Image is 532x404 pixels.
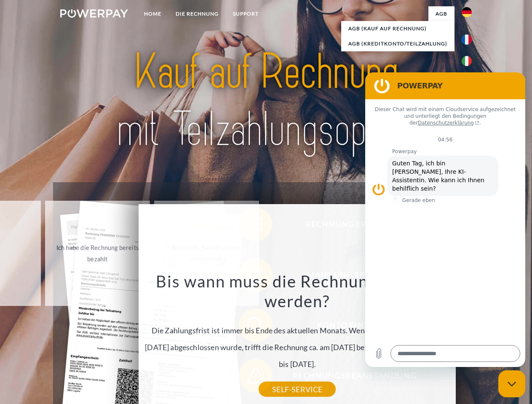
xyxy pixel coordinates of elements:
img: fr [462,35,472,45]
img: logo-powerpay-white.svg [60,9,128,18]
a: AGB (Kreditkonto/Teilzahlung) [341,36,454,51]
a: DIE RECHNUNG [168,6,226,21]
a: SELF-SERVICE [259,382,336,397]
iframe: Messaging-Fenster [365,72,525,367]
img: it [462,56,472,66]
img: de [462,7,472,17]
a: SUPPORT [226,6,266,21]
h3: Bis wann muss die Rechnung bezahlt werden? [144,271,451,311]
a: AGB (Kauf auf Rechnung) [341,21,454,36]
img: title-powerpay_de.svg [80,40,452,161]
a: agb [428,6,454,21]
iframe: Schaltfläche zum Öffnen des Messaging-Fensters; Konversation läuft [498,370,525,397]
div: Die Zahlungsfrist ist immer bis Ende des aktuellen Monats. Wenn die Bestellung z.B. am [DATE] abg... [144,271,451,389]
a: Home [137,6,168,21]
div: Ich habe die Rechnung bereits bezahlt [50,242,145,265]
